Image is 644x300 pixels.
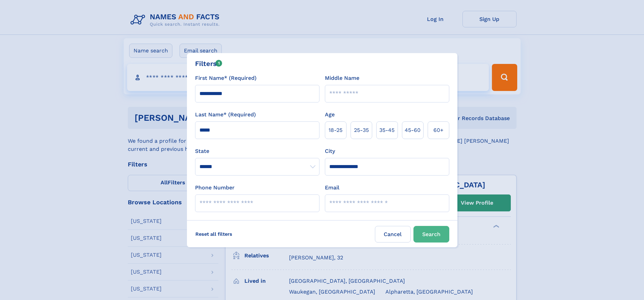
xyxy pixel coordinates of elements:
span: 60+ [433,126,444,134]
label: Email [325,184,339,192]
label: Last Name* (Required) [195,111,256,119]
label: Phone Number [195,184,235,192]
span: 45‑60 [405,126,421,134]
label: Cancel [375,226,411,243]
span: 25‑35 [354,126,369,134]
label: State [195,147,319,155]
label: Reset all filters [191,226,237,242]
div: Filters [195,59,222,69]
span: 18‑25 [329,126,342,134]
label: Age [325,111,335,119]
label: City [325,147,335,155]
label: First Name* (Required) [195,74,257,82]
label: Middle Name [325,74,359,82]
button: Search [413,226,449,243]
span: 35‑45 [379,126,395,134]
